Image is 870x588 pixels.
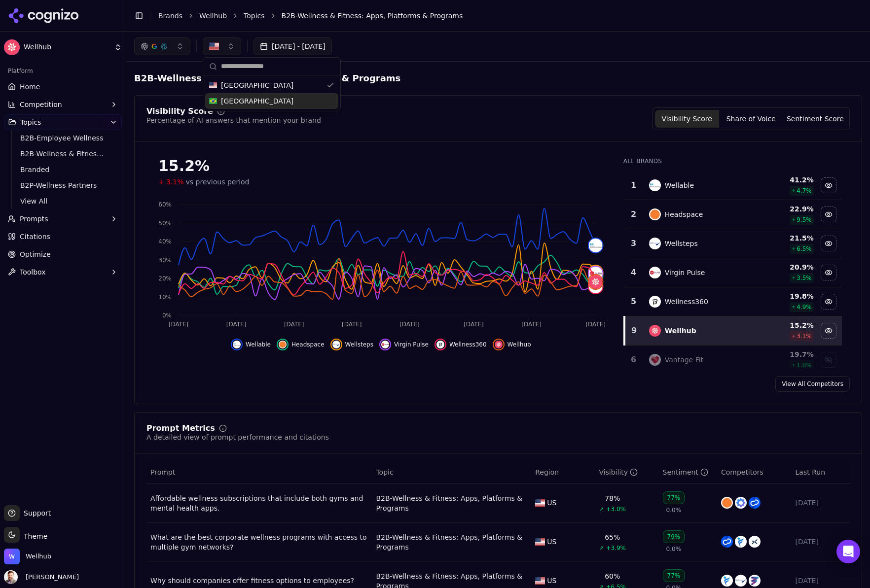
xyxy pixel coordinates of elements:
div: [DATE] [796,498,846,508]
div: 78% [605,493,620,503]
span: US [547,498,556,508]
div: 1 [628,179,639,191]
div: Headspace [665,209,703,219]
span: Home [20,82,40,92]
tr: 4virgin pulseVirgin Pulse20.9%3.5%Hide virgin pulse data [624,258,842,287]
button: Open user button [4,570,79,584]
div: 41.2 % [758,175,814,185]
img: US flag [535,577,545,585]
div: Wellable [665,180,694,190]
img: virgin pulse [649,267,661,278]
span: 4.9 % [797,303,812,311]
div: 5 [628,296,639,308]
span: +3.0% [606,505,626,513]
span: Virgin Pulse [394,341,429,348]
a: B2B-Wellness & Fitness: Apps, Platforms & Programs [16,147,110,161]
span: Wellhub [507,341,531,348]
a: B2B-Wellness & Fitness: Apps, Platforms & Programs [376,493,527,513]
button: Hide headspace data [277,339,325,350]
button: Hide virgin pulse data [379,339,429,350]
span: View All [20,196,106,206]
span: 4.7 % [797,187,812,195]
div: 60% [605,571,620,581]
a: Why should companies offer fitness options to employees? [150,576,368,586]
span: Last Run [796,467,825,477]
button: Visibility Score [655,110,719,128]
span: Topic [376,467,393,477]
span: Competitors [721,467,763,477]
img: US flag [535,538,545,546]
tr: 5wellness360Wellness36019.8%4.9%Hide wellness360 data [624,287,842,316]
th: Competitors [717,461,792,484]
div: 4 [628,267,639,278]
div: Visibility [599,467,638,477]
img: virgin pulse [589,267,603,280]
span: B2B-Employee Wellness [20,133,106,143]
span: [GEOGRAPHIC_DATA] [221,80,293,90]
div: Virgin Pulse [665,268,705,277]
span: 1.8 % [797,361,812,369]
span: Region [535,467,559,477]
tspan: 40% [158,238,172,245]
a: What are the best corporate wellness programs with access to multiple gym networks? [150,532,368,552]
button: Open organization switcher [4,549,51,564]
img: wellness360 [649,296,661,308]
div: 6 [628,354,639,366]
img: Wellhub [4,39,20,55]
span: B2B-Wellness & Fitness: Apps, Platforms & Programs [134,71,400,85]
span: B2P-Wellness Partners [20,180,106,190]
a: Topics [244,11,265,21]
span: Wellsteps [345,341,373,348]
img: wellhub [495,341,503,348]
span: 3.1 % [797,332,812,340]
div: Open Intercom Messenger [836,540,860,563]
div: Wellness360 [665,297,708,307]
img: Wellhub [4,549,20,564]
div: Vantage Fit [665,355,703,365]
div: 21.5 % [758,233,814,243]
img: US flag [535,499,545,507]
span: vs previous period [186,177,250,187]
span: Topics [20,117,41,127]
th: Last Run [792,461,850,484]
button: Hide wellness360 data [435,339,487,350]
img: classpass [749,497,761,509]
a: View All [16,194,110,208]
span: B2B-Wellness & Fitness: Apps, Platforms & Programs [20,149,106,159]
tspan: [DATE] [399,321,420,328]
img: United States [209,41,219,51]
button: Hide wellness360 data [821,294,836,310]
div: Visibility Score [146,107,213,115]
span: Headspace [291,341,325,348]
img: wellness360 [589,279,603,293]
img: virgin pulse [381,341,389,348]
button: Hide virgin pulse data [821,265,836,280]
tspan: 30% [158,257,172,264]
div: 65% [605,532,620,542]
button: Hide wellsteps data [330,339,373,350]
tspan: [DATE] [284,321,304,328]
th: Region [531,461,595,484]
img: wellsteps [332,341,340,348]
tspan: [DATE] [521,321,542,328]
tspan: [DATE] [226,321,247,328]
div: 79% [663,530,685,543]
button: Hide wellhub data [493,339,531,350]
img: headspace [721,497,733,509]
span: ↗ [599,544,604,552]
div: Prompt Metrics [146,424,215,432]
a: B2B-Wellness & Fitness: Apps, Platforms & Programs [376,532,527,552]
img: wellsteps [735,575,747,587]
tspan: 60% [158,201,172,208]
tspan: 50% [158,220,172,227]
div: 9 [629,325,639,337]
div: Wellsteps [665,239,698,248]
tr: 6vantage fitVantage Fit19.7%1.8%Show vantage fit data [624,346,842,375]
div: Wellhub [665,326,696,336]
tspan: 20% [158,275,172,282]
img: incentfit [721,575,733,587]
button: Topics [4,114,122,130]
span: ↗ [599,505,604,513]
button: Competition [4,97,122,112]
